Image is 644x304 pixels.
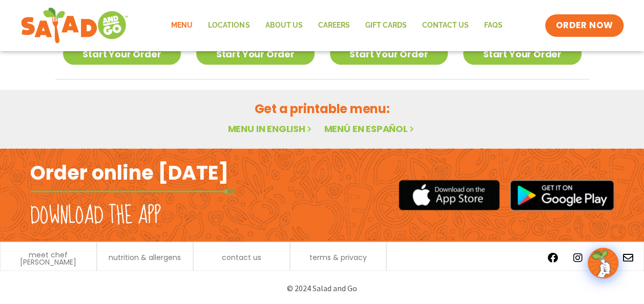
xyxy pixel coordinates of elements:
[30,189,235,194] img: fork
[227,122,314,135] a: Menu in English
[35,281,609,295] p: © 2024 Salad and Go
[357,14,414,37] a: GIFT CARDS
[510,180,614,211] img: google_play
[20,5,129,46] img: new-SAG-logo-768×292
[30,202,161,230] h2: Download the app
[476,14,510,37] a: FAQs
[589,249,617,277] img: wpChatIcon
[222,254,261,261] a: contact us
[200,14,257,37] a: Locations
[30,160,228,185] h2: Order online [DATE]
[163,14,510,37] nav: Menu
[324,122,416,135] a: Menú en español
[309,254,367,261] a: terms & privacy
[330,43,448,65] a: Start Your Order
[109,254,181,261] a: nutrition & allergens
[399,179,500,212] img: appstore
[163,14,200,37] a: Menu
[414,14,476,37] a: Contact Us
[310,14,357,37] a: Careers
[545,14,623,37] a: ORDER NOW
[257,14,310,37] a: About Us
[55,100,589,118] h2: Get a printable menu:
[196,43,315,65] a: Start Your Order
[463,43,581,65] a: Start Your Order
[63,43,181,65] a: Start Your Order
[555,19,613,32] span: ORDER NOW
[6,251,91,266] a: meet chef [PERSON_NAME]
